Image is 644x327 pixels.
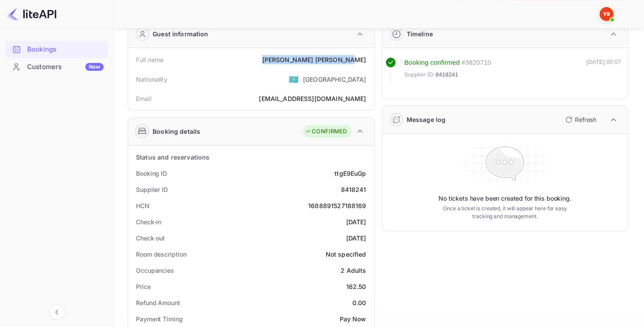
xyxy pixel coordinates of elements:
div: Message log [407,115,446,124]
div: 162.50 [346,282,366,291]
div: Payment Timing [136,314,183,324]
a: Bookings [5,41,108,57]
div: [PERSON_NAME] [PERSON_NAME] [262,55,366,64]
div: Price [136,282,151,291]
div: 0.00 [352,298,366,307]
div: Booking ID [136,169,167,178]
div: [DATE] [346,217,366,226]
div: Customers [27,62,104,72]
div: Bookings [27,45,104,55]
div: Full name [136,55,164,64]
div: New [85,63,104,71]
div: HCN [136,201,150,210]
div: Booking details [153,127,200,136]
div: Not specified [326,250,366,259]
img: LiteAPI logo [7,7,56,21]
div: 8418241 [341,185,366,194]
p: Refresh [575,115,596,124]
div: Guest information [153,29,209,38]
div: ttgE9EuGp [334,169,366,178]
div: Supplier ID [136,185,168,194]
div: [DATE] 00:07 [586,58,621,83]
div: Bookings [5,41,108,58]
div: 2 Adults [341,266,366,275]
div: # 3820710 [461,58,491,68]
span: Supplier ID: [404,70,435,79]
div: [GEOGRAPHIC_DATA] [303,75,366,84]
div: Status and reservations [136,153,209,162]
span: 8418241 [435,70,458,79]
div: Timeline [407,29,433,38]
button: Refresh [560,113,600,127]
img: Yandex Support [599,7,613,21]
div: Email [136,94,151,103]
div: Refund Amount [136,298,180,307]
div: Room description [136,250,186,259]
p: Once a ticket is created, it will appear here for easy tracking and management. [439,205,571,220]
div: CustomersNew [5,59,108,76]
div: Check out [136,233,165,243]
div: 1688891527188169 [308,201,366,210]
div: Check-in [136,217,161,226]
div: [DATE] [346,233,366,243]
div: [EMAIL_ADDRESS][DOMAIN_NAME] [259,94,366,103]
div: Nationality [136,75,167,84]
div: CONFIRMED [305,127,347,136]
a: CustomersNew [5,59,108,75]
span: United States [289,71,299,87]
div: Booking confirmed [404,58,460,68]
div: Occupancies [136,266,174,275]
p: No tickets have been created for this booking. [439,194,571,203]
button: Collapse navigation [49,304,65,320]
div: Pay Now [339,314,366,324]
